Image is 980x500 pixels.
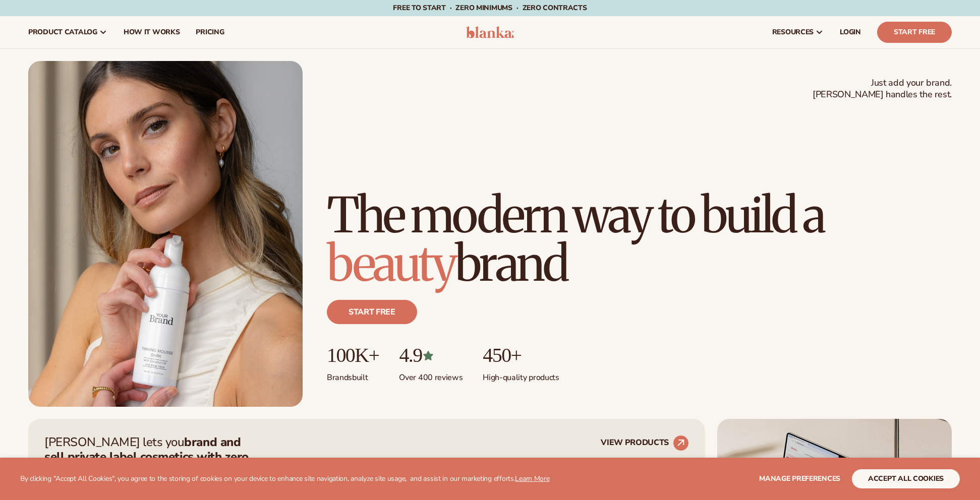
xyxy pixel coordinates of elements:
span: Just add your brand. [PERSON_NAME] handles the rest. [813,77,952,101]
p: Over 400 reviews [399,366,463,383]
a: Start free [327,300,417,324]
a: How It Works [116,16,188,48]
h1: The modern way to build a brand [327,191,952,288]
span: How It Works [124,28,180,36]
p: High-quality products [483,366,559,383]
p: [PERSON_NAME] lets you —zero inventory, zero upfront costs, and we handle fulfillment for you. [44,435,261,493]
a: Start Free [877,22,952,43]
a: product catalog [20,16,116,48]
span: resources [772,28,814,36]
a: VIEW PRODUCTS [601,435,689,451]
a: resources [764,16,832,48]
strong: brand and sell private label cosmetics with zero hassle [44,434,249,479]
span: LOGIN [840,28,861,36]
span: product catalog [28,28,97,36]
a: pricing [188,16,232,48]
span: Free to start · ZERO minimums · ZERO contracts [393,3,587,13]
a: LOGIN [832,16,869,48]
p: 4.9 [399,344,463,366]
button: Manage preferences [759,469,840,488]
button: accept all cookies [852,469,960,488]
p: 100K+ [327,344,379,366]
p: By clicking "Accept All Cookies", you agree to the storing of cookies on your device to enhance s... [20,475,550,483]
img: Female holding tanning mousse. [28,61,303,407]
img: logo [466,26,514,38]
span: pricing [196,28,224,36]
a: Learn More [515,474,549,483]
span: beauty [327,233,455,294]
span: Manage preferences [759,474,840,483]
p: 450+ [483,344,559,366]
p: Brands built [327,366,379,383]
